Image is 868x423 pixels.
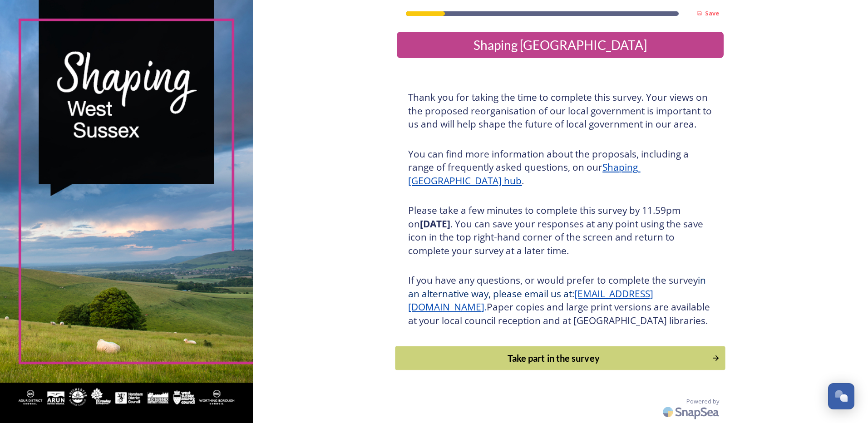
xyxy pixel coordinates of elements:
button: Continue [395,346,725,370]
span: Powered by [686,397,719,406]
strong: [DATE] [420,217,450,230]
div: Take part in the survey [400,351,707,365]
h3: Thank you for taking the time to complete this survey. Your views on the proposed reorganisation ... [408,91,712,131]
h3: Please take a few minutes to complete this survey by 11.59pm on . You can save your responses at ... [408,204,712,257]
img: SnapSea Logo [660,401,724,423]
div: Shaping [GEOGRAPHIC_DATA] [400,35,720,54]
h3: You can find more information about the proposals, including a range of frequently asked question... [408,148,712,188]
button: Open Chat [828,383,854,409]
strong: Save [705,9,719,17]
a: Shaping [GEOGRAPHIC_DATA] hub [408,161,640,187]
h3: If you have any questions, or would prefer to complete the survey Paper copies and large print ve... [408,274,712,327]
span: . [484,300,487,313]
a: [EMAIL_ADDRESS][DOMAIN_NAME] [408,287,653,314]
span: in an alternative way, please email us at: [408,274,708,300]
